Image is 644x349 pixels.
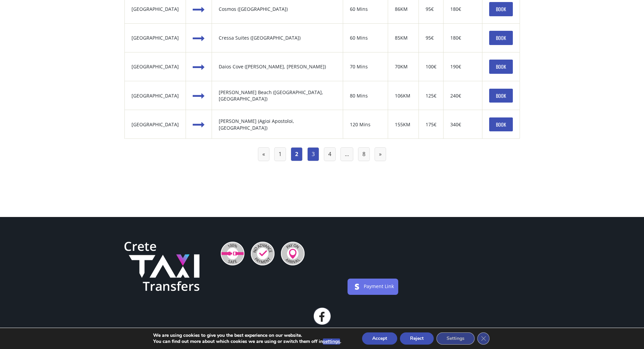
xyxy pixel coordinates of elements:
div: 240€ [450,92,475,99]
a: BOOK [489,60,513,74]
div: [GEOGRAPHIC_DATA] [132,92,179,99]
img: stripe [352,281,362,292]
div: 125€ [426,92,436,99]
div: 86KM [395,6,412,13]
a: » [375,147,386,161]
div: [GEOGRAPHIC_DATA] [132,121,179,128]
div: 100€ [426,63,436,70]
button: Close GDPR Cookie Banner [477,332,490,345]
img: No Advance Payment [251,242,275,265]
div: Daios Cove ([PERSON_NAME], [PERSON_NAME]) [219,63,336,70]
div: [PERSON_NAME] (Agioi Apostoloi, [GEOGRAPHIC_DATA]) [219,118,336,131]
img: 100% Safe [221,242,244,265]
button: Settings [436,332,475,345]
div: 95€ [426,6,436,13]
span: Page 2 [291,147,303,161]
div: 175€ [426,121,436,128]
a: BOOK [489,89,513,103]
div: 340€ [450,121,475,128]
div: 80 Mins [350,92,381,99]
a: Payment Link [364,283,394,289]
a: BOOK [489,2,513,16]
div: 60 Mins [350,6,381,13]
div: [GEOGRAPHIC_DATA] [132,6,179,13]
div: Cosmos ([GEOGRAPHIC_DATA]) [219,6,336,13]
a: BOOK [489,31,513,45]
img: Pay On Arrival [281,242,305,265]
a: Page 4 [324,147,336,161]
a: BOOK [489,117,513,132]
div: 70 Mins [350,63,381,70]
div: 106KM [395,92,412,99]
a: Page 3 [307,147,319,161]
div: 120 Mins [350,121,381,128]
div: 95€ [426,35,436,41]
button: settings [323,339,340,345]
a: facebook [314,308,331,325]
div: [GEOGRAPHIC_DATA] [132,35,179,41]
img: Crete Taxi Transfers [124,242,199,291]
div: 180€ [450,6,475,13]
div: [PERSON_NAME] Beach ([GEOGRAPHIC_DATA], [GEOGRAPHIC_DATA]) [219,89,336,103]
button: Accept [362,332,397,345]
button: Reject [400,332,434,345]
a: Page 8 [358,147,370,161]
p: You can find out more about which cookies we are using or switch them off in . [153,339,341,345]
div: 85KM [395,35,412,41]
div: 155KM [395,121,412,128]
div: 70KM [395,63,412,70]
a: Page 1 [274,147,286,161]
div: 190€ [450,63,475,70]
div: [GEOGRAPHIC_DATA] [132,63,179,70]
div: Cressa Suites ([GEOGRAPHIC_DATA]) [219,35,336,41]
a: « [258,147,269,161]
div: 180€ [450,35,475,41]
span: … [340,147,353,161]
div: 60 Mins [350,35,381,41]
p: We are using cookies to give you the best experience on our website. [153,332,341,339]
